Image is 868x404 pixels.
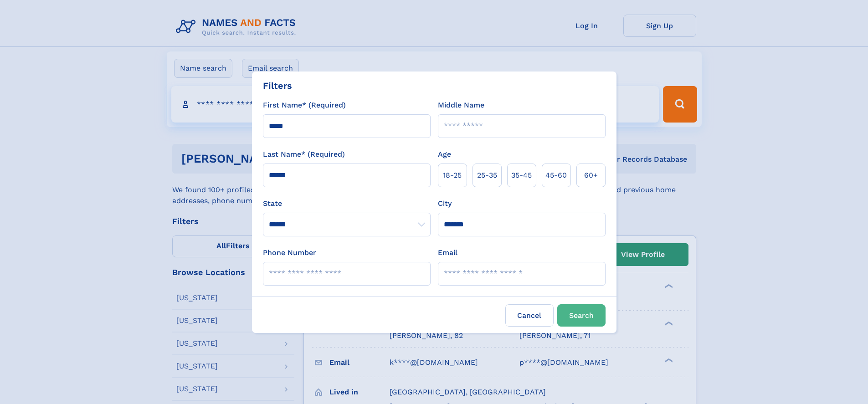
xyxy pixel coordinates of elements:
[584,170,598,181] span: 60+
[438,149,451,160] label: Age
[263,247,316,258] label: Phone Number
[545,170,567,181] span: 45‑60
[505,304,554,327] label: Cancel
[438,198,452,209] label: City
[477,170,497,181] span: 25‑35
[511,170,532,181] span: 35‑45
[443,170,462,181] span: 18‑25
[438,100,484,111] label: Middle Name
[263,198,431,209] label: State
[263,79,292,92] div: Filters
[557,304,606,327] button: Search
[263,149,345,160] label: Last Name* (Required)
[438,247,457,258] label: Email
[263,100,346,111] label: First Name* (Required)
